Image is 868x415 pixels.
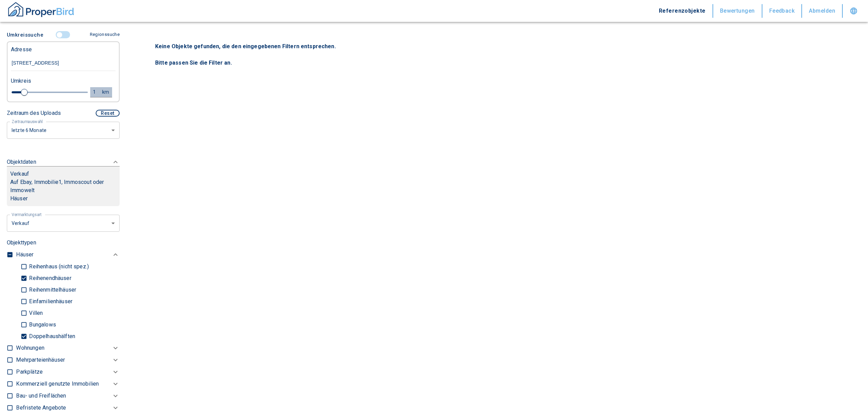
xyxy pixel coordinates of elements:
p: Reihenhaus (nicht spez.) [27,264,89,269]
p: Villen [27,310,43,316]
p: Objektdaten [7,158,36,166]
img: ProperBird Logo and Home Button [7,1,75,18]
button: Reset [96,110,120,117]
div: Bau- und Freiflächen [16,390,120,402]
p: Wohnungen [16,344,44,352]
p: Umkreis [11,77,31,85]
div: Häuser [16,249,120,261]
p: Bau- und Freiflächen [16,392,66,400]
div: ObjektdatenVerkaufAuf Ebay, Immobilie1, Immoscout oder ImmoweltHäuser [7,151,120,213]
div: letzte 6 Monate [7,214,120,232]
p: Mehrparteienhäuser [16,356,65,364]
p: Befristete Angebote [16,404,66,412]
p: Kommerziell genutzte Immobilien [16,380,99,388]
p: Objekttypen [7,239,120,247]
div: 1 [92,88,104,96]
p: Zeitraum des Uploads [7,109,61,117]
button: ProperBird Logo and Home Button [7,1,75,21]
button: Bewertungen [713,4,762,18]
p: Keine Objekte gefunden, die den eingegebenen Filtern entsprechen. Bitte passen Sie die Filter an. [155,42,839,67]
button: 1km [90,87,112,97]
p: Parkplätze [16,368,43,376]
p: Reihenmittelhäuser [27,287,76,293]
p: Verkauf [10,170,29,178]
p: Doppelhaushälften [27,334,75,339]
input: Adresse ändern [11,55,116,71]
button: Regionssuche [87,29,120,41]
div: km [104,88,110,96]
div: Parkplätze [16,366,120,378]
p: Adresse [11,45,32,54]
div: Wohnungen [16,342,120,354]
button: Referenzobjekte [652,4,713,18]
p: Einfamilienhäuser [27,299,72,304]
p: Reihenendhäuser [27,276,71,281]
button: Umkreissuche [7,28,46,41]
div: Kommerziell genutzte Immobilien [16,378,120,390]
div: letzte 6 Monate [7,121,120,139]
p: Häuser [10,195,116,203]
p: Auf Ebay, Immobilie1, Immoscout oder Immowelt [10,178,116,195]
div: Befristete Angebote [16,402,120,414]
div: Mehrparteienhäuser [16,354,120,366]
button: Feedback [762,4,802,18]
p: Bungalows [27,322,56,327]
p: Häuser [16,251,33,259]
button: Abmelden [802,4,843,18]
